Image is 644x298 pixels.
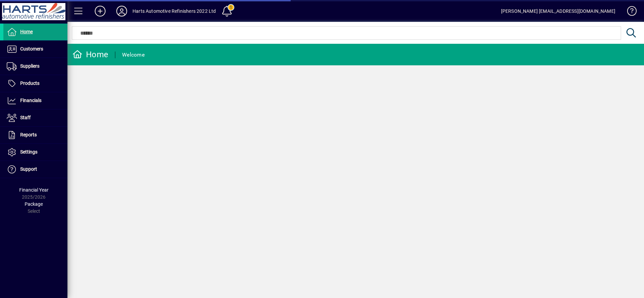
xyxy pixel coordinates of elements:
[19,187,49,193] span: Financial Year
[622,1,636,23] a: Knowledge Base
[3,41,67,58] a: Customers
[89,5,111,17] button: Add
[20,63,39,69] span: Suppliers
[20,115,31,120] span: Staff
[3,161,67,178] a: Support
[20,46,43,52] span: Customers
[3,109,67,126] a: Staff
[20,80,39,86] span: Products
[72,49,108,60] div: Home
[133,6,216,16] div: Harts Automotive Refinishers 2022 Ltd
[20,149,37,155] span: Settings
[20,166,37,172] span: Support
[3,144,67,161] a: Settings
[20,98,41,103] span: Financials
[20,132,37,137] span: Reports
[3,92,67,109] a: Financials
[25,201,43,207] span: Package
[20,29,33,34] span: Home
[501,6,615,16] div: [PERSON_NAME] [EMAIL_ADDRESS][DOMAIN_NAME]
[3,58,67,75] a: Suppliers
[3,75,67,92] a: Products
[3,127,67,143] a: Reports
[122,49,145,60] div: Welcome
[111,5,133,17] button: Profile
